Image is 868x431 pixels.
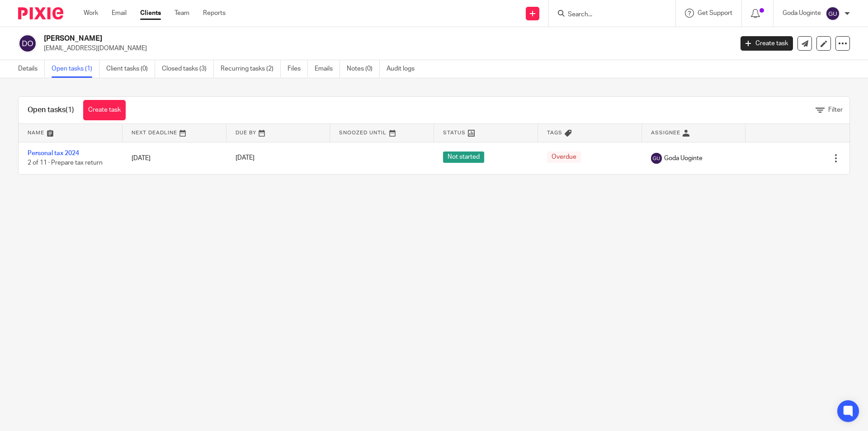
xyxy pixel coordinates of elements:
span: (1) [66,106,74,114]
span: Goda Uoginte [664,154,703,163]
a: Details [18,60,45,78]
img: svg%3E [651,153,662,164]
a: Emails [315,60,340,78]
span: Not started [443,152,484,163]
a: Personal tax 2024 [28,150,79,156]
a: Closed tasks (3) [162,60,214,78]
a: Audit logs [387,60,421,78]
a: Client tasks (0) [106,60,155,78]
a: Clients [140,9,161,18]
img: Pixie [18,7,63,19]
span: Overdue [547,152,581,163]
img: svg%3E [18,34,37,53]
a: Create task [83,100,126,120]
h1: Open tasks [28,105,74,115]
a: Email [112,9,127,18]
span: 2 of 11 · Prepare tax return [28,160,103,166]
a: Recurring tasks (2) [221,60,281,78]
a: Open tasks (1) [52,60,99,78]
span: Snoozed Until [339,130,387,135]
a: Notes (0) [347,60,380,78]
span: [DATE] [236,155,255,161]
h2: [PERSON_NAME] [44,34,590,43]
p: Goda Uoginte [783,9,821,18]
span: Tags [547,130,562,135]
a: Create task [741,36,793,51]
p: [EMAIL_ADDRESS][DOMAIN_NAME] [44,44,727,53]
input: Search [567,11,648,19]
span: Filter [828,107,843,113]
span: Status [443,130,466,135]
td: [DATE] [123,142,226,174]
span: Get Support [698,10,732,16]
img: svg%3E [826,6,840,21]
a: Files [288,60,308,78]
a: Reports [203,9,226,18]
a: Team [175,9,189,18]
a: Work [84,9,98,18]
